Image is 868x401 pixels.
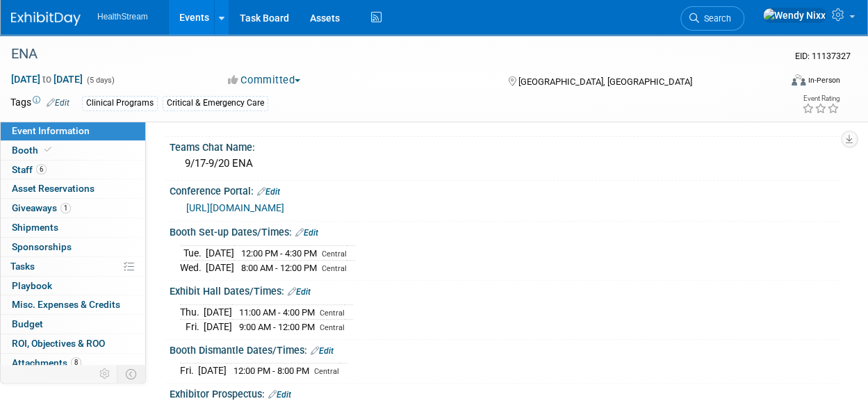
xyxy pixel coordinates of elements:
div: Booth Set-up Dates/Times: [170,222,840,240]
span: 1 [60,203,71,213]
span: 8 [71,357,81,368]
span: Attachments [12,357,81,368]
span: Event ID: 11137327 [795,51,851,61]
a: Attachments8 [1,354,145,373]
span: Search [699,13,731,24]
td: Wed. [180,261,206,275]
td: Toggle Event Tabs [117,365,146,383]
span: Central [322,249,347,259]
span: HealthStream [97,12,148,22]
span: Central [320,309,345,318]
span: [DATE] [DATE] [10,73,83,85]
span: Tasks [10,261,35,272]
div: Critical & Emergency Care [163,96,268,111]
td: [DATE] [206,245,234,261]
div: Clinical Programs [82,96,158,111]
td: Tue. [180,245,206,261]
div: Event Rating [802,95,840,102]
span: Central [320,323,345,332]
span: Staff [12,164,47,175]
span: 12:00 PM - 4:30 PM [241,248,317,259]
span: 9:00 AM - 12:00 PM [239,322,315,332]
td: Fri. [180,363,198,378]
a: Search [680,6,744,31]
a: Edit [257,187,280,197]
span: Booth [12,145,54,156]
span: 6 [36,164,47,174]
a: Giveaways1 [1,199,145,218]
a: Edit [47,98,69,108]
div: Conference Portal: [170,181,840,199]
a: Edit [288,287,311,297]
span: Central [322,264,347,273]
a: Staff6 [1,161,145,179]
div: 9/17-9/20 ENA [180,153,830,174]
a: [URL][DOMAIN_NAME] [186,202,284,213]
a: Playbook [1,277,145,295]
span: (5 days) [85,76,115,85]
span: to [40,74,54,85]
a: Budget [1,315,145,334]
td: [DATE] [206,261,234,275]
a: ROI, Objectives & ROO [1,334,145,353]
span: Misc. Expenses & Credits [12,299,120,310]
td: [DATE] [204,304,232,320]
span: ROI, Objectives & ROO [12,338,105,349]
span: Asset Reservations [12,183,95,194]
a: Asset Reservations [1,179,145,198]
a: Edit [311,346,334,356]
span: 11:00 AM - 4:00 PM [239,307,315,318]
button: Committed [223,73,306,88]
span: [GEOGRAPHIC_DATA], [GEOGRAPHIC_DATA] [518,76,692,87]
div: Booth Dismantle Dates/Times: [170,340,840,358]
span: 8:00 AM - 12:00 PM [241,263,317,273]
div: Event Format [719,72,840,93]
div: In-Person [808,75,840,85]
img: Format-Inperson.png [792,74,805,85]
a: Edit [268,390,291,400]
a: Event Information [1,122,145,140]
a: Booth [1,141,145,160]
td: Personalize Event Tab Strip [93,365,117,383]
div: Exhibit Hall Dates/Times: [170,281,840,299]
a: Edit [295,228,318,238]
a: Sponsorships [1,238,145,256]
a: Tasks [1,257,145,276]
td: Thu. [180,304,204,320]
i: Booth reservation complete [44,146,51,154]
span: Budget [12,318,43,329]
div: Teams Chat Name: [170,137,840,154]
td: Tags [10,95,69,111]
td: Fri. [180,320,204,334]
td: [DATE] [198,363,227,378]
img: Wendy Nixx [762,8,826,23]
span: 12:00 PM - 8:00 PM [234,366,309,376]
div: ENA [6,42,769,67]
span: Central [314,367,339,376]
span: Shipments [12,222,58,233]
span: Giveaways [12,202,71,213]
img: ExhibitDay [11,12,81,26]
a: Misc. Expenses & Credits [1,295,145,314]
span: Playbook [12,280,52,291]
a: Shipments [1,218,145,237]
td: [DATE] [204,320,232,334]
span: Event Information [12,125,90,136]
span: Sponsorships [12,241,72,252]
